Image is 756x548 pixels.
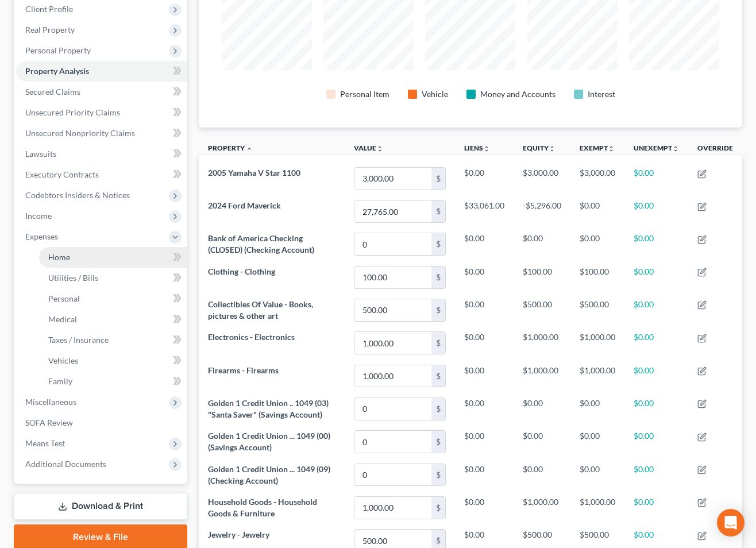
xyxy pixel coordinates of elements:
td: $500.00 [570,294,624,326]
a: Vehicles [39,350,187,371]
input: 0.00 [354,299,431,321]
div: $ [431,168,445,190]
a: Secured Claims [16,82,187,102]
div: Open Intercom Messenger [717,509,745,537]
td: $0.00 [624,162,688,195]
a: Property Analysis [16,61,187,82]
input: 0.00 [354,464,431,486]
span: Client Profile [25,4,73,14]
td: $0.00 [570,228,624,261]
input: 0.00 [354,497,431,519]
i: unfold_more [483,145,490,152]
td: $0.00 [455,327,514,360]
td: $0.00 [624,228,688,261]
td: -$5,296.00 [514,195,570,228]
div: $ [431,267,445,288]
input: 0.00 [354,168,431,190]
div: Interest [588,88,615,100]
td: $3,000.00 [570,162,624,195]
td: $1,000.00 [570,360,624,392]
div: Money and Accounts [480,88,556,100]
a: Equityunfold_more [523,144,556,152]
input: 0.00 [354,233,431,255]
a: Liensunfold_more [464,144,490,152]
a: Utilities / Bills [39,268,187,288]
div: Personal Item [340,88,389,100]
td: $500.00 [514,294,570,326]
td: $0.00 [624,294,688,326]
input: 0.00 [354,332,431,354]
a: Executory Contracts [16,164,187,185]
input: 0.00 [354,431,431,453]
div: $ [431,464,445,486]
a: Exemptunfold_more [580,144,615,152]
span: Bank of America Checking (CLOSED) (Checking Account) [208,233,314,254]
i: unfold_more [672,145,679,152]
a: Unexemptunfold_more [634,144,679,152]
span: Expenses [25,231,58,241]
td: $0.00 [455,294,514,326]
td: $0.00 [514,228,570,261]
span: Jewelry - Jewelry [208,530,269,539]
span: Personal [48,294,80,303]
td: $0.00 [455,261,514,294]
td: $0.00 [624,195,688,228]
span: Golden 1 Credit Union ... 1049 (00) (Savings Account) [208,431,330,452]
span: Means Test [25,438,65,448]
td: $1,000.00 [514,360,570,392]
i: unfold_more [608,145,615,152]
span: Utilities / Bills [48,273,98,283]
td: $1,000.00 [570,327,624,360]
div: $ [431,299,445,321]
td: $0.00 [455,491,514,524]
div: $ [431,332,445,354]
td: $100.00 [514,261,570,294]
span: Unsecured Nonpriority Claims [25,128,135,138]
div: $ [431,398,445,420]
a: Download & Print [14,493,187,520]
td: $0.00 [455,458,514,491]
span: Lawsuits [25,149,56,159]
input: 0.00 [354,365,431,387]
td: $0.00 [514,458,570,491]
td: $0.00 [570,458,624,491]
div: $ [431,497,445,519]
td: $0.00 [455,392,514,425]
span: Unsecured Priority Claims [25,107,120,117]
a: Personal [39,288,187,309]
a: Property expand_less [208,144,253,152]
i: unfold_more [376,145,383,152]
span: Family [48,376,72,386]
a: Unsecured Priority Claims [16,102,187,123]
a: Valueunfold_more [354,144,383,152]
td: $0.00 [624,491,688,524]
th: Override [688,137,742,163]
i: unfold_more [549,145,556,152]
span: SOFA Review [25,418,73,427]
td: $1,000.00 [514,327,570,360]
div: $ [431,233,445,255]
td: $3,000.00 [514,162,570,195]
span: Vehicles [48,356,78,365]
input: 0.00 [354,200,431,222]
span: Medical [48,314,77,324]
input: 0.00 [354,267,431,288]
a: Home [39,247,187,268]
span: Taxes / Insurance [48,335,109,345]
a: SOFA Review [16,412,187,433]
span: Real Property [25,25,75,34]
a: Taxes / Insurance [39,330,187,350]
a: Medical [39,309,187,330]
td: $0.00 [455,426,514,458]
span: Golden 1 Credit Union .. 1049 (03) "Santa Saver" (Savings Account) [208,398,329,419]
span: Electronics - Electronics [208,332,295,342]
td: $0.00 [570,195,624,228]
div: Vehicle [422,88,448,100]
td: $0.00 [570,392,624,425]
td: $0.00 [455,360,514,392]
td: $0.00 [514,426,570,458]
span: Collectibles Of Value - Books, pictures & other art [208,299,313,321]
span: Executory Contracts [25,169,99,179]
span: 2005 Yamaha V Star 1100 [208,168,300,177]
i: expand_less [246,145,253,152]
